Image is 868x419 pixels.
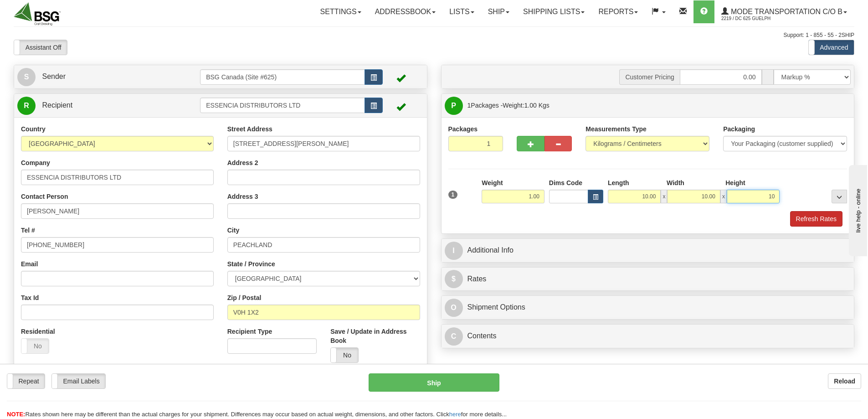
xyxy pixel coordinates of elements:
[445,241,851,260] a: IAdditional Info
[834,378,855,385] b: Reload
[721,14,790,23] span: 2219 / DC 625 Guelph
[21,226,35,235] label: Tel #
[482,178,503,187] label: Weight
[445,327,463,346] span: C
[7,8,84,15] div: live help - online
[227,259,275,269] label: State / Province
[445,242,463,260] span: I
[720,190,727,203] span: x
[445,298,851,317] a: OShipment Options
[442,0,481,23] a: Lists
[481,0,516,23] a: Ship
[227,192,258,201] label: Address 3
[445,97,463,115] span: P
[21,192,68,201] label: Contact Person
[369,373,499,392] button: Ship
[21,293,39,302] label: Tax Id
[608,178,629,187] label: Length
[448,191,458,199] span: 1
[467,102,471,109] span: 1
[14,40,67,55] label: Assistant Off
[42,72,66,80] span: Sender
[445,270,851,289] a: $Rates
[524,102,537,109] span: 1.00
[7,374,45,388] label: Repeat
[21,259,38,269] label: Email
[828,373,861,389] button: Reload
[667,178,684,187] label: Width
[445,327,851,346] a: CContents
[539,102,550,109] span: Kgs
[591,0,645,23] a: Reports
[227,158,258,167] label: Address 2
[445,270,463,288] span: $
[200,69,365,85] input: Sender Id
[330,327,420,345] label: Save / Update in Address Book
[17,67,200,86] a: S Sender
[42,101,72,109] span: Recipient
[586,124,647,134] label: Measurements Type
[619,69,679,85] span: Customer Pricing
[227,293,262,302] label: Zip / Postal
[21,339,49,353] label: No
[200,98,365,113] input: Recipient Id
[14,31,854,39] div: Support: 1 - 855 - 55 - 2SHIP
[368,0,443,23] a: Addressbook
[7,411,25,418] span: NOTE:
[17,96,180,115] a: R Recipient
[313,0,368,23] a: Settings
[503,102,549,109] span: Weight:
[729,8,842,16] span: Mode Transportation c/o B
[467,96,550,114] span: Packages -
[227,136,420,151] input: Enter a location
[17,97,36,115] span: R
[832,190,847,203] div: ...
[549,178,582,187] label: Dims Code
[21,327,55,336] label: Residential
[790,211,842,227] button: Refresh Rates
[449,411,461,418] a: here
[52,374,105,388] label: Email Labels
[809,40,854,55] label: Advanced
[448,124,478,134] label: Packages
[21,158,50,167] label: Company
[725,178,745,187] label: Height
[227,327,272,336] label: Recipient Type
[14,2,61,26] img: logo2219.jpg
[714,0,854,23] a: Mode Transportation c/o B 2219 / DC 625 Guelph
[445,299,463,317] span: O
[723,124,755,134] label: Packaging
[227,226,239,235] label: City
[227,124,272,134] label: Street Address
[17,68,36,86] span: S
[445,96,851,115] a: P 1Packages -Weight:1.00 Kgs
[21,124,46,134] label: Country
[847,163,867,256] iframe: chat widget
[331,348,358,362] label: No
[661,190,667,203] span: x
[516,0,591,23] a: Shipping lists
